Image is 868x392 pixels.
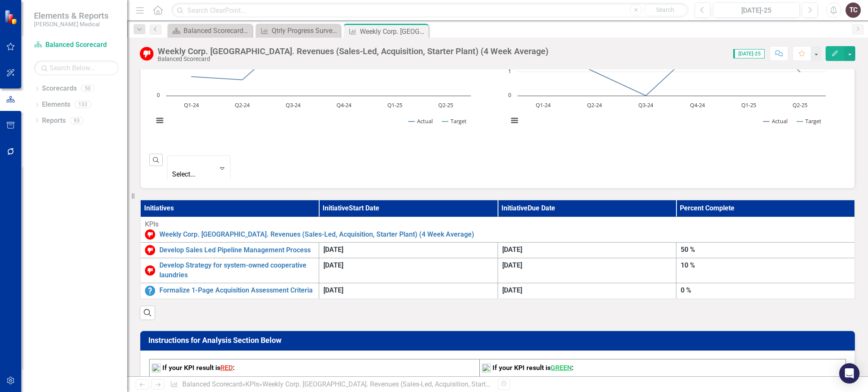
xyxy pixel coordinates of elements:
div: Weekly Corp. [GEOGRAPHIC_DATA]. Revenues (Sales-Led, Acquisition, Starter Plant) (4 Week Average) [262,380,565,388]
text: 0 [157,91,160,99]
text: Q3-24 [638,101,654,109]
text: Q4-24 [690,101,705,109]
text: Q1-24 [536,101,551,109]
text: Q2-24 [587,101,602,109]
a: Develop Sales Led Pipeline Management Process [159,246,314,255]
button: Search [644,4,686,16]
td: Double-Click to Edit Right Click for Context Menu [140,258,319,283]
button: Show Target [442,117,467,125]
input: Search Below... [34,61,119,75]
td: Double-Click to Edit [319,258,498,283]
td: Double-Click to Edit [676,243,855,258]
div: Weekly Corp. [GEOGRAPHIC_DATA]. Revenues (Sales-Led, Acquisition, Starter Plant) (4 Week Average) [158,47,548,56]
button: Show Actual [409,117,433,125]
td: Double-Click to Edit [498,243,676,258]
div: Open Intercom Messenger [839,363,860,384]
div: » » [170,380,491,389]
text: Q2-24 [235,101,250,109]
button: [DATE]-25 [713,3,800,18]
text: 0 [508,91,511,99]
td: Double-Click to Edit Right Click for Context Menu [140,217,855,243]
td: Double-Click to Edit [498,283,676,299]
td: Double-Click to Edit Right Click for Context Menu [140,283,319,299]
small: [PERSON_NAME] Medical [34,21,108,28]
div: Balanced Scorecard Welcome Page [184,25,250,36]
text: Q3-24 [286,101,301,109]
a: Qtrly Progress Survey of Availability of Data, Data Access, and the Analytical Resources that are... [258,25,338,36]
h3: Instructions for Analysis Section Below [148,336,850,345]
input: Search ClearPoint... [172,3,688,18]
span: [DATE] [502,261,522,269]
div: KPIs [145,220,850,229]
img: Below Target [145,265,155,276]
a: Balanced Scorecard Welcome Page [170,25,250,36]
img: Below Target [145,229,155,240]
div: Balanced Scorecard [158,56,548,62]
span: Elements & Reports [34,11,108,21]
div: Select... [172,170,203,179]
div: Weekly Corp. [GEOGRAPHIC_DATA]. Revenues (Sales-Led, Acquisition, Starter Plant) (4 Week Average) [360,26,426,37]
button: Show Actual [763,117,787,125]
td: Double-Click to Edit [319,283,498,299]
strong: If your KPI result is : [492,364,573,372]
span: GREEN [551,364,572,372]
img: No Information [145,286,155,296]
button: Show Target [797,117,822,125]
div: 93 [70,117,83,124]
text: 1 [508,67,511,75]
span: [DATE] [323,261,343,269]
img: mceclip2%20v12.png [152,364,161,373]
text: Q1-25 [741,101,756,109]
img: ClearPoint Strategy [4,10,19,25]
span: RED [220,364,233,372]
td: Double-Click to Edit Right Click for Context Menu [140,243,319,258]
strong: If your KPI result is : [162,364,234,372]
span: Search [656,6,674,13]
a: Scorecards [42,84,77,94]
span: [DATE] [502,246,522,254]
a: Reports [42,116,66,126]
td: Double-Click to Edit [498,258,676,283]
text: Q1-24 [184,101,199,109]
a: Balanced Scorecard [182,380,242,388]
div: 10 % [681,261,850,271]
img: Below Target [140,47,153,61]
span: [DATE]-25 [733,49,765,58]
div: 50 [81,85,95,92]
span: [DATE] [323,286,343,294]
button: View chart menu, Chart [508,115,520,127]
text: Q1-25 [387,101,402,109]
div: [DATE]-25 [716,6,797,16]
img: mceclip1%20v16.png [482,364,491,373]
td: Double-Click to Edit [676,258,855,283]
td: Double-Click to Edit [676,283,855,299]
a: Balanced Scorecard [34,40,119,50]
div: Qtrly Progress Survey of Availability of Data, Data Access, and the Analytical Resources that are... [272,25,338,36]
a: KPIs [245,380,259,388]
button: TC [846,3,861,18]
button: View chart menu, Chart [153,115,165,127]
a: Formalize 1-Page Acquisition Assessment Criteria [159,286,314,295]
a: Develop Strategy for system-owned cooperative laundries [159,261,314,280]
text: Q2-25 [438,101,453,109]
span: [DATE] [502,286,522,294]
a: Weekly Corp. [GEOGRAPHIC_DATA]. Revenues (Sales-Led, Acquisition, Starter Plant) (4 Week Average) [159,230,850,240]
text: Q2-25 [793,101,807,109]
td: Double-Click to Edit [319,243,498,258]
div: 133 [75,101,91,108]
img: Below Target [145,245,155,255]
span: [DATE] [323,246,343,254]
a: Elements [42,100,70,110]
text: Q4-24 [337,101,352,109]
div: 0 % [681,286,850,295]
div: 50 % [681,245,850,255]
